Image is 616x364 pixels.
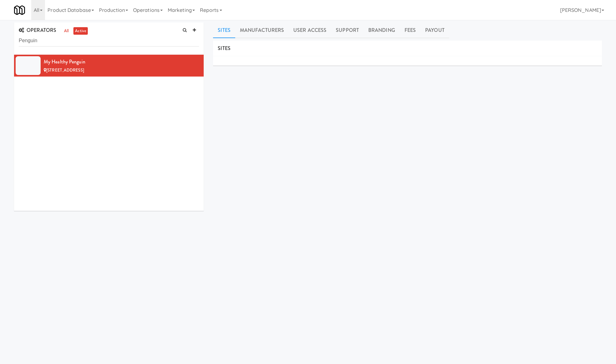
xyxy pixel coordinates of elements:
span: OPERATORS [19,27,56,34]
a: Support [331,22,364,38]
a: Fees [400,22,420,38]
input: Search Operator [19,35,199,47]
span: SITES [218,45,231,52]
li: My Healthy Penguin[STREET_ADDRESS] [14,55,204,77]
a: all [62,27,70,35]
a: Sites [213,22,235,38]
img: Micromart [14,5,25,16]
a: Manufacturers [235,22,289,38]
a: Payout [420,22,449,38]
div: My Healthy Penguin [44,57,199,67]
a: User Access [289,22,331,38]
a: Branding [364,22,400,38]
span: [STREET_ADDRESS] [46,67,84,73]
a: active [73,27,88,35]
